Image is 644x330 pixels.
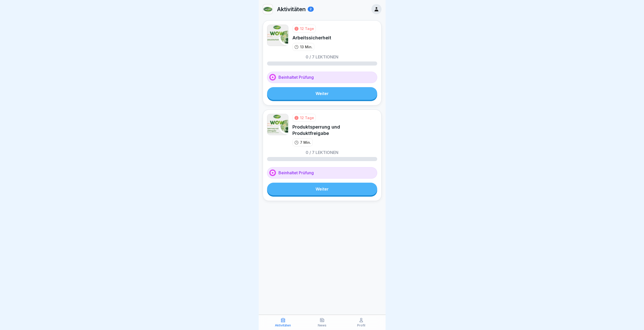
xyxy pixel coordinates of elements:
[267,25,288,46] img: lznwvr82wpecqkh5vfti2rdl.png
[292,35,331,41] div: Arbeitssicherheit
[318,324,326,327] p: News
[300,115,314,120] div: 12 Tage
[306,55,338,59] p: 0 / 7 Lektionen
[306,150,338,154] p: 0 / 7 Lektionen
[267,72,377,83] div: Beinhaltet Prüfung
[267,167,377,179] div: Beinhaltet Prüfung
[308,7,314,12] div: 2
[357,324,365,327] p: Profil
[277,6,306,12] p: Aktivitäten
[267,87,377,100] a: Weiter
[275,324,291,327] p: Aktivitäten
[300,140,311,145] p: 7 Min.
[300,26,314,31] div: 12 Tage
[267,183,377,195] a: Weiter
[267,114,288,135] img: nsug32weuhwny3h3vgqz1wz8.png
[263,4,273,14] img: kf7i1i887rzam0di2wc6oekd.png
[292,124,377,136] div: Produktsperrung und Produktfreigabe
[300,44,312,50] p: 13 Min.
